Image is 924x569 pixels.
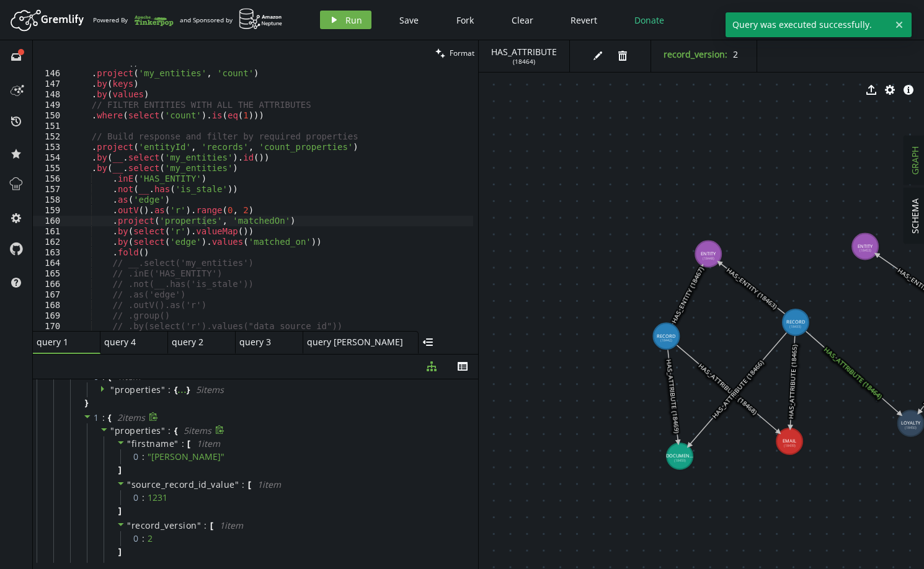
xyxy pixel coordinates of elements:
div: 163 [33,247,68,258]
tspan: RECORD [657,333,675,339]
span: properties [115,384,161,395]
tspan: DOCUMEN... [666,452,693,459]
tspan: (18453) [860,248,871,253]
div: 157 [33,184,68,195]
span: " [197,519,202,531]
button: Revert [561,11,606,29]
div: 167 [33,289,68,300]
div: 153 [33,142,68,152]
span: ] [117,546,122,557]
span: source_record_id_value [131,479,235,490]
tspan: (18448) [703,256,714,261]
span: } [187,384,190,395]
span: " [174,438,179,449]
div: 165 [33,268,68,279]
span: " [127,519,131,531]
span: 2 [733,48,738,60]
span: " [127,438,131,449]
span: 1 [94,412,99,423]
span: { [108,412,111,423]
div: 156 [33,174,68,184]
span: 2 item s [117,412,145,423]
span: : [102,412,105,423]
span: { [174,425,177,436]
span: " [161,384,166,395]
tspan: EMAIL [783,438,796,444]
div: 159 [33,205,68,216]
span: [ [187,438,190,449]
span: " [127,479,131,490]
div: 164 [33,258,68,268]
span: query 4 [104,337,154,348]
tspan: (18442) [660,338,672,343]
span: 0 [133,451,148,462]
span: HAS_ATTRIBUTE [491,46,557,58]
text: HAS_ATTRIBUTE (18469) [665,359,682,434]
span: " [110,425,115,436]
span: query 2 [172,337,221,348]
span: Run [345,14,362,26]
div: 2 [148,533,153,544]
span: [ [210,520,213,531]
span: " [235,479,239,490]
div: 148 [33,89,68,100]
span: SCHEMA [909,198,921,234]
button: Format [432,40,478,66]
span: ] [117,505,122,516]
label: record_version : [664,48,727,60]
span: 5 item s [196,384,224,395]
button: Donate [625,11,673,29]
span: query 1 [37,337,86,348]
span: 0 [133,492,148,503]
div: 149 [33,100,68,110]
span: firstname [131,438,175,449]
span: { [174,384,177,395]
div: 151 [33,121,68,131]
span: Format [450,48,474,58]
span: 0 [133,533,148,544]
div: : [142,533,145,544]
span: [ [248,479,251,490]
div: 147 [33,79,68,89]
span: 1 item [197,438,220,449]
div: 160 [33,216,68,226]
span: Revert [571,14,597,26]
span: query 3 [239,337,289,348]
div: 169 [33,311,68,321]
div: 158 [33,195,68,205]
span: record_version [131,519,197,531]
span: ] [117,464,122,475]
span: query [PERSON_NAME] [307,337,404,348]
span: 1 item [257,479,281,490]
tspan: RECORD [786,319,805,325]
span: } [83,397,88,408]
div: 170 [33,321,68,332]
tspan: (18433) [789,324,801,329]
div: 155 [33,163,68,174]
span: : [182,438,185,449]
div: 162 [33,237,68,247]
tspan: ENTITY [858,243,873,249]
span: " [161,425,166,436]
span: Clear [512,14,533,26]
span: GRAPH [909,146,921,175]
div: 1231 [148,492,167,503]
span: Query was executed successfully. [726,12,890,37]
button: Save [390,11,428,29]
tspan: LOYALTY [901,420,921,426]
button: Run [320,11,371,29]
span: Donate [634,14,664,26]
span: 1 item [220,519,243,531]
span: : [204,520,207,531]
div: 152 [33,131,68,142]
div: 166 [33,279,68,289]
span: : [168,425,171,436]
div: 161 [33,226,68,237]
div: and Sponsored by [180,8,283,32]
div: : [142,492,145,503]
div: 154 [33,152,68,163]
span: " [110,384,115,395]
span: 5 item s [184,425,211,436]
div: Powered By [93,9,174,31]
tspan: (18459) [674,458,686,463]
